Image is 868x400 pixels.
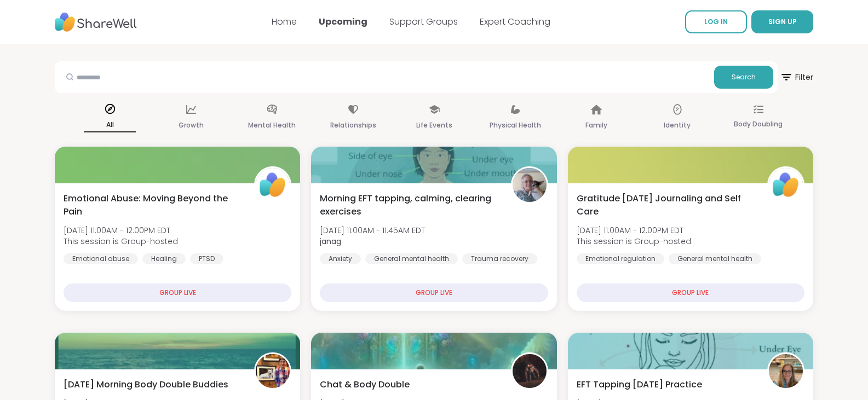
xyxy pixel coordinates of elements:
span: Gratitude [DATE] Journaling and Self Care [577,192,755,218]
span: LOG IN [704,17,728,26]
div: General mental health [365,253,458,264]
div: Anxiety [320,253,361,264]
span: SIGN UP [768,17,797,26]
img: lyssa [513,354,547,388]
img: ShareWell Nav Logo [55,7,137,37]
div: General mental health [669,253,761,264]
div: GROUP LIVE [320,283,548,302]
span: Filter [780,64,813,90]
p: Relationships [330,119,376,132]
div: Healing [142,253,186,264]
span: Chat & Body Double [320,378,410,391]
div: Trauma recovery [462,253,537,264]
button: Filter [780,61,813,93]
span: Search [732,72,756,82]
p: All [84,118,136,132]
a: LOG IN [685,10,747,33]
p: Life Events [416,119,452,132]
a: Home [272,15,297,28]
span: [DATE] 11:00AM - 12:00PM EDT [64,225,178,236]
p: Growth [179,119,204,132]
span: This session is Group-hosted [64,236,178,247]
img: ShareWell [769,168,803,202]
p: Physical Health [490,119,541,132]
b: janag [320,236,341,247]
span: Morning EFT tapping, calming, clearing exercises [320,192,498,218]
a: Upcoming [319,15,367,28]
span: [DATE] 11:00AM - 12:00PM EDT [577,225,691,236]
a: Expert Coaching [480,15,550,28]
span: EFT Tapping [DATE] Practice [577,378,702,391]
button: SIGN UP [751,10,813,33]
img: Jill_B_Gratitude [769,354,803,388]
div: PTSD [190,253,223,264]
span: [DATE] 11:00AM - 11:45AM EDT [320,225,425,236]
span: Emotional Abuse: Moving Beyond the Pain [64,192,242,218]
span: This session is Group-hosted [577,236,691,247]
button: Search [714,66,773,89]
p: Mental Health [248,119,296,132]
img: AmberWolffWizard [256,354,290,388]
a: Support Groups [389,15,458,28]
p: Family [585,119,607,132]
p: Identity [664,119,691,132]
span: [DATE] Morning Body Double Buddies [64,378,228,391]
img: ShareWell [256,168,290,202]
p: Body Doubling [734,118,783,131]
div: GROUP LIVE [64,283,291,302]
div: Emotional regulation [577,253,664,264]
div: Emotional abuse [64,253,138,264]
img: janag [513,168,547,202]
div: GROUP LIVE [577,283,804,302]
